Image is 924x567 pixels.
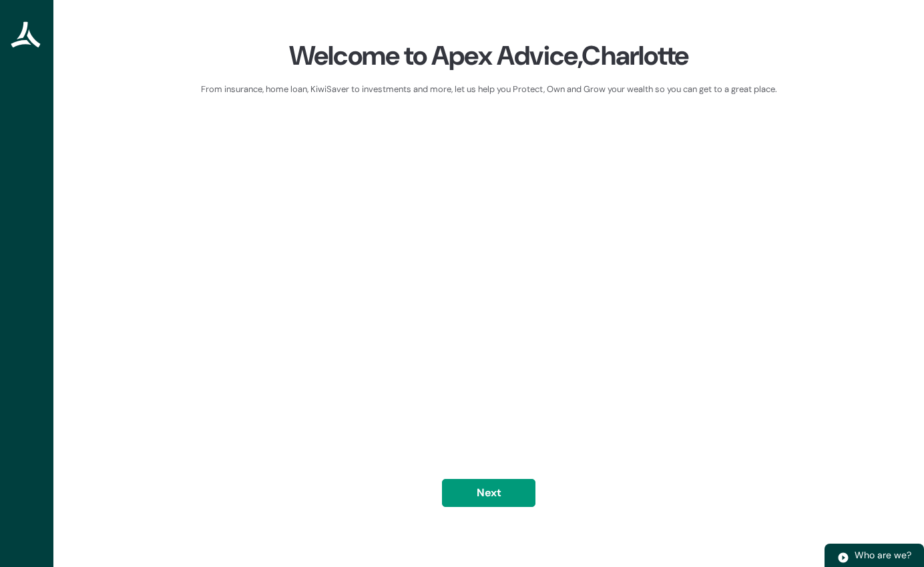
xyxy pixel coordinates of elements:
span: Who are we? [855,549,911,561]
div: From insurance, home loan, KiwiSaver to investments and more, let us help you Protect, Own and Gr... [201,83,777,96]
div: Welcome to Apex Advice, Charlotte [201,39,777,72]
img: Apex Advice Group [11,21,42,48]
button: Next [442,479,535,507]
img: play.svg [837,552,849,564]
